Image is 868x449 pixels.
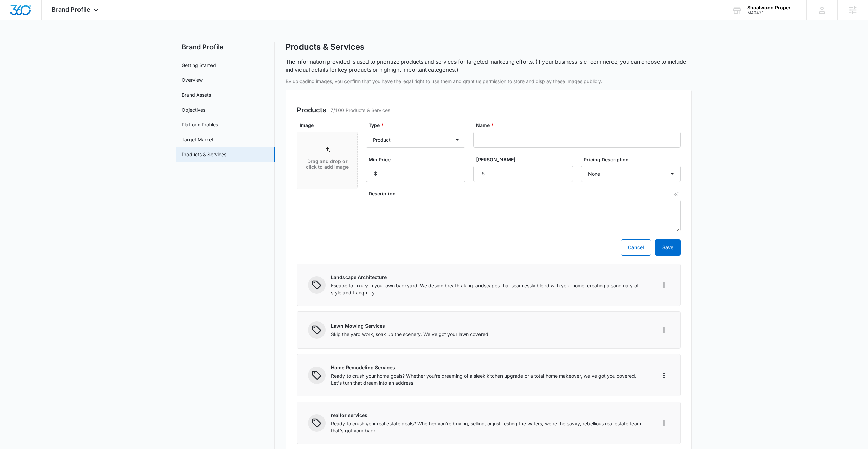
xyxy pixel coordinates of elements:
[477,166,488,182] div: $
[286,57,692,74] p: The information provided is used to prioritize products and services for targeted marketing effor...
[330,107,390,114] p: 7/100 Products & Services
[331,331,648,338] p: Skip the yard work, soak up the scenery. We've got your lawn covered.
[369,156,468,163] label: Min Price
[182,76,203,84] a: Overview
[369,190,683,197] label: Description
[182,91,211,98] a: Brand Assets
[476,156,576,163] label: [PERSON_NAME]
[297,105,326,115] h2: Products
[659,325,669,335] button: More
[182,62,216,69] a: Getting Started
[52,6,90,13] span: Brand Profile
[747,10,797,15] div: account id
[182,136,214,143] a: Target Market
[331,364,648,371] p: Home Remodeling Services
[331,420,648,434] p: Ready to crush your real estate goals? Whether you're buying, selling, or just testing the waters...
[286,78,692,85] p: By uploading images, you confirm that you have the legal right to use them and grant us permissio...
[621,239,651,256] button: Cancel
[655,239,681,256] button: Save
[747,5,797,10] div: account name
[370,166,381,182] div: $
[659,418,669,428] button: More
[299,122,360,129] label: Image
[584,156,683,163] label: Pricing Description
[297,132,357,189] span: Drag and drop or click to add image
[182,151,226,158] a: Products & Services
[304,159,351,170] p: Drag and drop or click to add image
[659,280,669,290] button: More
[182,121,218,128] a: Platform Profiles
[369,122,468,129] label: Type
[659,370,669,381] button: More
[331,322,648,329] p: Lawn Mowing Services
[331,411,648,419] p: realtor services
[331,372,648,386] p: Ready to crush your home goals? Whether you're dreaming of a sleek kitchen upgrade or a total hom...
[182,106,205,113] a: Objectives
[176,42,275,52] h2: Brand Profile
[331,282,648,296] p: Escape to luxury in your own backyard. We design breathtaking landscapes that seamlessly blend wi...
[286,42,364,52] h1: Products & Services
[476,122,683,129] label: Name
[331,274,648,281] p: Landscape Architecture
